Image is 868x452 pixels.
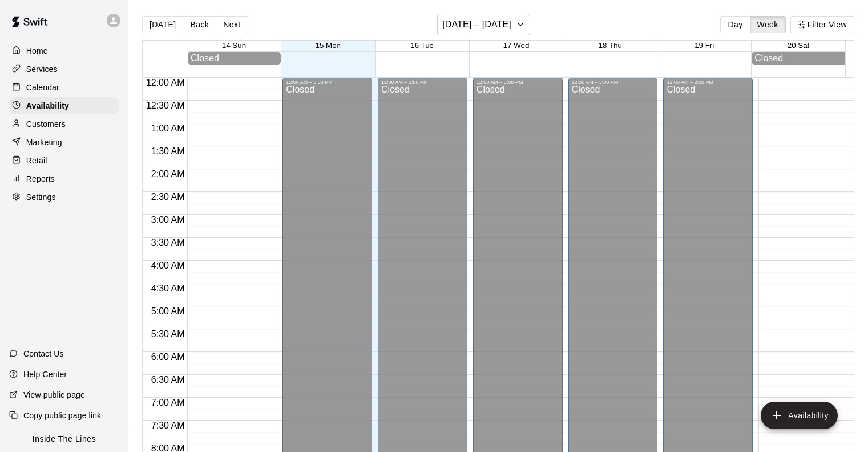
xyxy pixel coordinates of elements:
[148,352,188,362] span: 6:00 AM
[33,433,96,445] p: Inside The Lines
[9,152,119,169] a: Retail
[750,16,786,33] button: Week
[26,191,56,203] p: Settings
[26,137,62,148] p: Marketing
[599,41,622,50] button: 18 Thu
[572,79,655,85] div: 12:00 AM – 3:00 PM
[26,173,55,185] p: Reports
[148,238,188,247] span: 3:30 AM
[148,169,188,179] span: 2:00 AM
[286,79,369,85] div: 12:00 AM – 3:00 PM
[23,369,67,380] p: Help Center
[790,16,854,33] button: Filter View
[9,189,119,206] a: Settings
[316,41,341,50] button: 15 Mon
[142,16,183,33] button: [DATE]
[503,41,530,50] button: 17 Wed
[410,41,434,50] button: 16 Tue
[148,375,188,385] span: 6:30 AM
[9,42,119,59] a: Home
[148,261,188,270] span: 4:00 AM
[216,16,248,33] button: Next
[26,118,66,130] p: Customers
[26,100,69,111] p: Availability
[148,329,188,339] span: 5:30 AM
[695,41,714,50] button: 19 Fri
[148,283,188,293] span: 4:30 AM
[148,146,188,156] span: 1:30 AM
[148,215,188,225] span: 3:00 AM
[437,14,530,35] button: [DATE] – [DATE]
[148,123,188,133] span: 1:00 AM
[9,134,119,151] a: Marketing
[9,115,119,133] a: Customers
[26,63,58,75] p: Services
[148,306,188,316] span: 5:00 AM
[26,45,48,57] p: Home
[9,97,119,114] a: Availability
[143,101,188,110] span: 12:30 AM
[720,16,750,33] button: Day
[477,79,559,85] div: 12:00 AM – 3:00 PM
[9,79,119,96] a: Calendar
[788,41,810,50] button: 20 Sat
[9,170,119,187] a: Reports
[23,389,85,401] p: View public page
[222,41,246,50] button: 14 Sun
[148,192,188,202] span: 2:30 AM
[381,79,464,85] div: 12:00 AM – 3:00 PM
[754,53,842,63] div: Closed
[191,53,278,63] div: Closed
[183,16,216,33] button: Back
[23,410,101,421] p: Copy public page link
[26,82,59,93] p: Calendar
[442,17,511,33] h6: [DATE] – [DATE]
[23,348,64,359] p: Contact Us
[761,402,838,429] button: add
[667,79,749,85] div: 12:00 AM – 2:00 PM
[9,61,119,78] a: Services
[143,78,188,87] span: 12:00 AM
[148,421,188,430] span: 7:30 AM
[26,155,47,166] p: Retail
[148,398,188,407] span: 7:00 AM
